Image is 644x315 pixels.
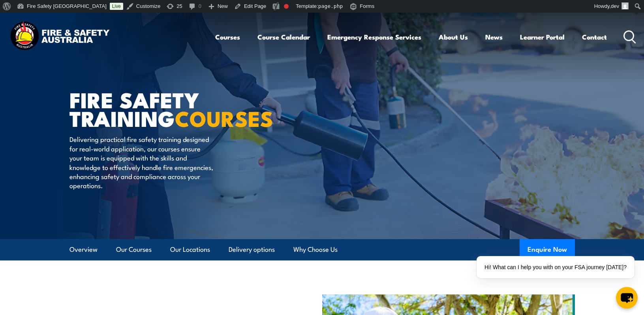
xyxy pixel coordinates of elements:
h1: FIRE SAFETY TRAINING [69,90,265,127]
span: page.php [318,3,343,9]
strong: COURSES [175,101,273,134]
span: dev [611,3,619,9]
a: Course Calendar [257,26,310,47]
p: Delivering practical fire safety training designed for real-world application, our courses ensure... [69,134,214,190]
a: Live [110,3,123,10]
a: Our Locations [170,239,210,260]
div: Hi! What can I help you with on your FSA journey [DATE]? [477,256,635,278]
a: News [485,26,503,47]
a: Overview [69,239,98,260]
a: Learner Portal [520,26,565,47]
button: Enquire Now [520,239,575,260]
a: Our Courses [116,239,152,260]
a: Emergency Response Services [327,26,421,47]
button: chat-button [616,287,638,309]
a: Why Choose Us [293,239,338,260]
a: About Us [439,26,468,47]
a: Courses [215,26,240,47]
div: Focus keyphrase not set [284,4,289,9]
a: Contact [582,26,607,47]
a: Delivery options [229,239,275,260]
